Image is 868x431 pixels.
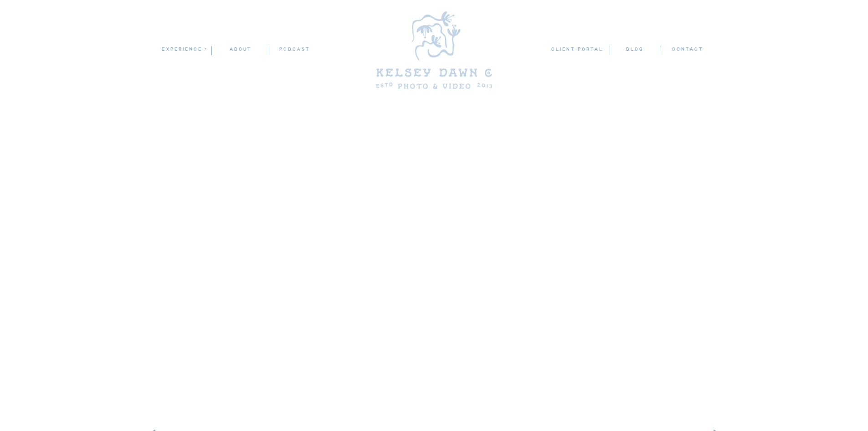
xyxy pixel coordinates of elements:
a: contact [672,45,704,54]
a: blog [610,45,659,54]
a: experience [161,45,205,53]
a: client portal [551,45,605,55]
a: podcast [269,45,319,54]
a: ABOUT [212,45,269,54]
